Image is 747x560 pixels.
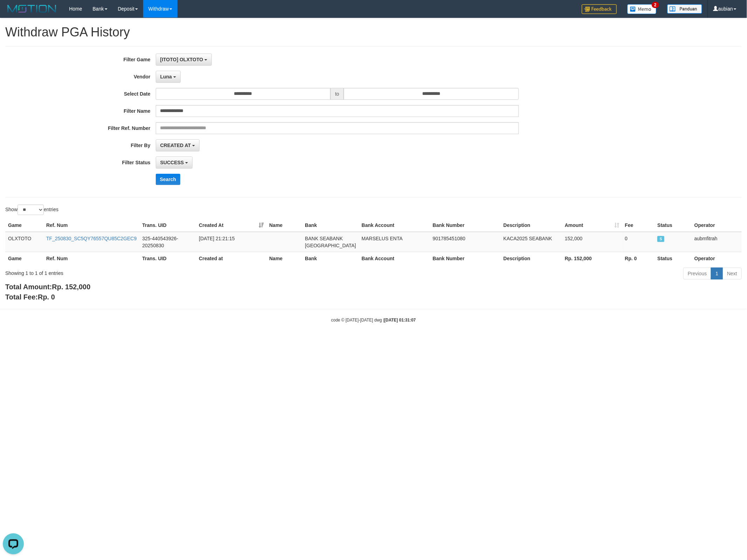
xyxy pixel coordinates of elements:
[139,232,196,252] td: 325-440543926-20250830
[627,4,657,14] img: Button%20Memo.svg
[562,232,622,252] td: 152,000
[667,4,702,14] img: panduan.png
[692,219,742,232] th: Operator
[501,252,562,265] th: Description
[430,232,501,252] td: 901785451080
[359,219,430,232] th: Bank Account
[266,219,302,232] th: Name
[266,252,302,265] th: Name
[5,267,306,277] div: Showing 1 to 1 of 1 entries
[622,219,655,232] th: Fee
[302,232,359,252] td: BANK SEABANK [GEOGRAPHIC_DATA]
[139,219,196,232] th: Trans. UID
[43,252,139,265] th: Ref. Num
[5,205,58,215] label: Show entries
[562,219,622,232] th: Amount: activate to sort column ascending
[156,157,193,168] button: SUCCESS
[655,219,691,232] th: Status
[5,4,58,14] img: MOTION_logo.png
[196,219,266,232] th: Created At: activate to sort column ascending
[52,283,90,291] span: Rp. 152,000
[160,74,172,79] span: Luna
[196,232,266,252] td: [DATE] 21:21:15
[43,219,139,232] th: Ref. Num
[430,219,501,232] th: Bank Number
[331,318,416,323] small: code © [DATE]-[DATE] dwg |
[156,54,212,65] button: [ITOTO] OLXTOTO
[160,160,184,165] span: SUCCESS
[330,88,344,100] span: to
[5,219,43,232] th: Game
[302,252,359,265] th: Bank
[652,2,659,8] span: 2
[38,293,55,301] span: Rp. 0
[160,57,203,62] span: [ITOTO] OLXTOTO
[46,236,137,241] a: TF_250830_SC5QY76557QU85C2GEC9
[501,232,562,252] td: KACA2025 SEABANK
[156,174,181,185] button: Search
[430,252,501,265] th: Bank Number
[156,71,181,83] button: Luna
[683,268,711,279] a: Previous
[722,268,742,279] a: Next
[5,293,55,301] b: Total Fee:
[5,252,43,265] th: Game
[622,252,655,265] th: Rp. 0
[5,232,43,252] td: OLXTOTO
[359,252,430,265] th: Bank Account
[18,205,44,215] select: Showentries
[384,318,416,323] strong: [DATE] 01:31:07
[302,219,359,232] th: Bank
[711,268,723,279] a: 1
[139,252,196,265] th: Trans. UID
[655,252,691,265] th: Status
[156,139,200,151] button: CREATED AT
[160,143,191,148] span: CREATED AT
[582,4,617,14] img: Feedback.jpg
[692,232,742,252] td: aubmfitrah
[657,236,664,242] span: SUCCESS
[5,25,742,39] h1: Withdraw PGA History
[562,252,622,265] th: Rp. 152,000
[5,283,90,291] b: Total Amount:
[501,219,562,232] th: Description
[196,252,266,265] th: Created at
[359,232,430,252] td: MARSELUS ENTA
[692,252,742,265] th: Operator
[622,232,655,252] td: 0
[3,3,24,24] button: Open LiveChat chat widget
